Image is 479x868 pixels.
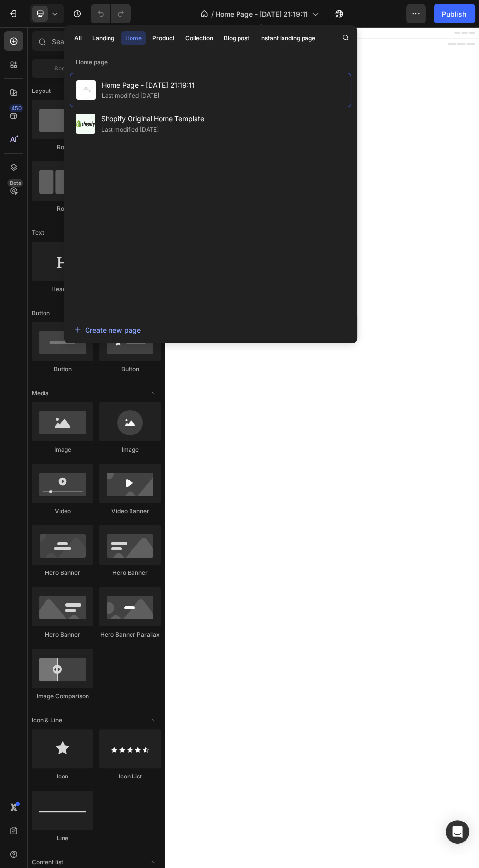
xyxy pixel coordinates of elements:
button: Blog post [219,31,254,45]
span: Shopify Original Home Template [101,113,204,125]
span: Icon & Line [32,716,62,725]
div: Blog post [224,34,249,43]
div: Open Intercom Messenger [446,820,469,844]
span: Toggle open [145,386,161,401]
div: Last modified [DATE] [102,91,159,101]
div: Heading [32,285,93,294]
button: Create new page [74,320,348,340]
div: Last modified [DATE] [101,125,159,135]
p: Home page [64,57,357,67]
span: Layout [32,87,51,95]
div: Undo/Redo [91,4,131,23]
div: Hero Banner [32,569,93,577]
div: Beta [7,179,23,187]
div: Video [32,507,93,516]
div: Hero Banner [32,630,93,639]
span: / [211,9,214,19]
span: Section [54,64,75,73]
div: Image Comparison [32,692,93,701]
span: Home Page - [DATE] 21:19:11 [102,79,195,91]
span: Toggle open [145,712,161,728]
div: Hero Banner Parallax [99,630,161,639]
span: Content list [32,858,63,867]
button: Collection [181,31,218,45]
div: 450 [9,104,23,112]
div: Image [32,445,93,454]
button: Instant landing page [256,31,320,45]
div: Icon List [99,772,161,781]
div: Button [99,365,161,374]
div: Button [32,365,93,374]
div: Video Banner [99,507,161,516]
div: Image [99,445,161,454]
div: Hero Banner [99,569,161,577]
div: Row [32,143,93,152]
div: Instant landing page [260,34,315,43]
div: Line [32,834,93,843]
div: Create new page [74,325,141,335]
div: Collection [185,34,213,43]
div: Icon [32,772,93,781]
div: Row [32,205,93,213]
button: Publish [434,4,475,23]
span: Media [32,389,49,398]
div: Publish [442,9,466,19]
iframe: Design area [165,27,479,868]
span: Home Page - [DATE] 21:19:11 [216,9,308,19]
span: Button [32,309,50,318]
span: Text [32,228,44,237]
